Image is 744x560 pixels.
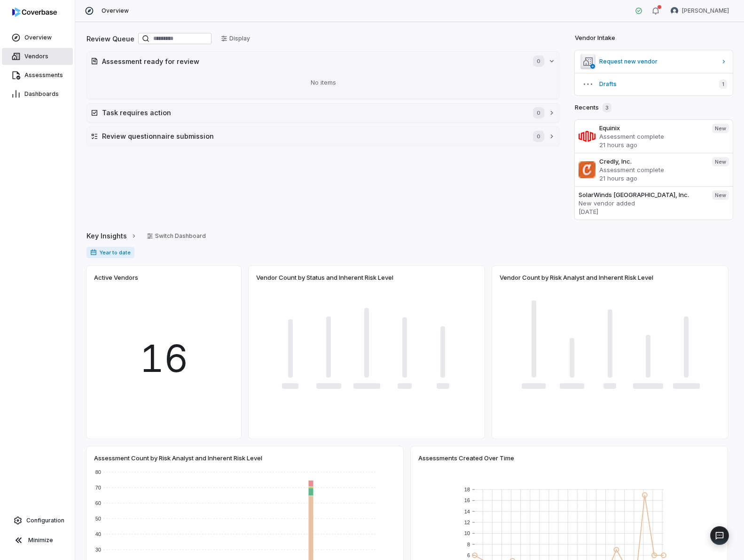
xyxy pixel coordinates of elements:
span: Vendors [24,53,48,60]
span: Overview [24,34,52,41]
span: Key Insights [86,231,127,241]
button: Display [215,32,256,46]
span: [PERSON_NAME] [682,7,729,15]
text: 80 [95,469,101,475]
span: 0 [533,131,544,142]
span: 0 [533,55,544,67]
text: 6 [467,552,470,558]
span: Request new vendor [599,58,717,65]
button: Tomo Majima avatar[PERSON_NAME] [665,4,735,18]
a: Assessments [2,67,73,84]
h2: Recents [575,103,611,112]
h2: Assessment ready for review [102,56,524,66]
p: 21 hours ago [599,141,705,149]
p: Assessment complete [599,166,705,174]
span: Year to date [86,247,134,258]
span: Assessments [24,71,63,79]
a: SolarWinds [GEOGRAPHIC_DATA], Inc.New vendor added[DATE]New [575,186,733,220]
span: Active Vendors [94,273,138,282]
span: Configuration [26,517,64,524]
h3: Equinix [599,124,705,132]
text: 14 [464,509,470,514]
text: 18 [464,487,470,492]
div: No items [91,71,556,95]
h2: Vendor Intake [575,33,615,43]
text: 50 [95,516,101,521]
button: Switch Dashboard [141,229,211,243]
h3: Credly, Inc. [599,157,705,166]
span: New [712,124,729,133]
span: Dashboards [24,90,59,98]
span: New [712,190,729,200]
button: Review questionnaire submission0 [87,127,559,146]
p: [DATE] [579,207,705,216]
button: Drafts1 [575,73,733,95]
a: Credly, Inc.Assessment complete21 hours agoNew [575,153,733,186]
span: 0 [533,107,544,118]
text: 10 [464,530,470,536]
h2: Task requires action [102,108,524,118]
button: Task requires action0 [87,103,559,122]
h3: SolarWinds [GEOGRAPHIC_DATA], Inc. [579,190,705,199]
a: EquinixAssessment complete21 hours agoNew [575,120,733,153]
p: 21 hours ago [599,174,705,182]
a: Key Insights [86,226,137,246]
span: Vendor Count by Risk Analyst and Inherent Risk Level [500,273,653,282]
span: Minimize [28,536,53,544]
p: New vendor added [579,199,705,207]
span: Drafts [599,80,712,88]
text: 40 [95,531,101,537]
p: Assessment complete [599,132,705,141]
span: 16 [140,330,188,386]
text: 8 [467,542,470,547]
img: logo-D7KZi-bG.svg [12,8,57,17]
a: Request new vendor [575,50,733,73]
span: New [712,157,729,166]
h2: Review Queue [86,34,134,44]
span: Overview [102,7,129,15]
span: Vendor Count by Status and Inherent Risk Level [256,273,393,282]
text: 12 [464,520,470,525]
text: 60 [95,500,101,506]
h2: Review questionnaire submission [102,131,524,141]
button: Key Insights [84,226,140,246]
text: 16 [464,497,470,503]
img: Tomo Majima avatar [671,7,678,15]
button: Minimize [4,531,71,550]
button: Assessment ready for review0 [87,52,559,71]
span: 1 [719,79,727,89]
text: 70 [95,485,101,490]
span: Assessment Count by Risk Analyst and Inherent Risk Level [94,454,262,462]
text: 30 [95,547,101,552]
a: Configuration [4,512,71,529]
a: Overview [2,29,73,46]
svg: Date range for report [90,249,97,256]
a: Dashboards [2,86,73,103]
a: Vendors [2,48,73,65]
span: Assessments Created Over Time [418,454,514,462]
span: 3 [603,103,611,112]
